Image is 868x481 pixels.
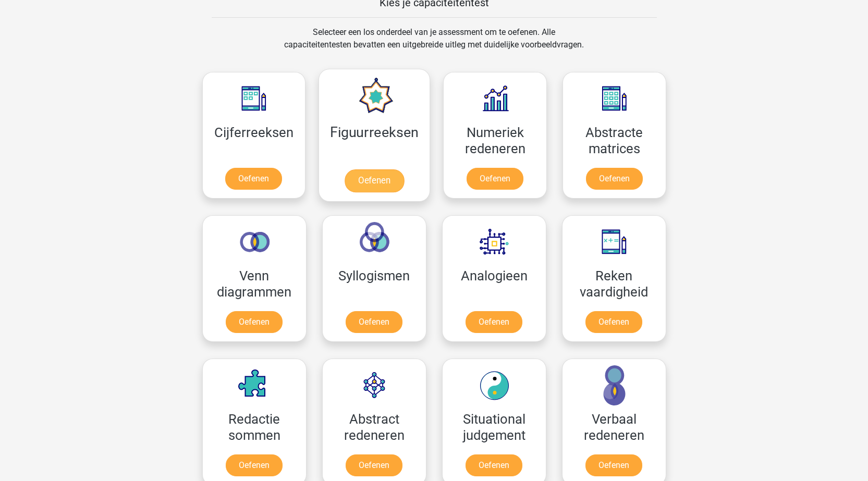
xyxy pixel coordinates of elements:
a: Oefenen [585,311,642,333]
a: Oefenen [466,311,522,333]
a: Oefenen [586,168,643,190]
a: Oefenen [226,311,283,333]
a: Oefenen [345,169,404,192]
a: Oefenen [585,454,642,476]
a: Oefenen [466,454,522,476]
a: Oefenen [225,168,282,190]
a: Oefenen [467,168,523,190]
a: Oefenen [226,454,283,476]
a: Oefenen [346,311,402,333]
div: Selecteer een los onderdeel van je assessment om te oefenen. Alle capaciteitentesten bevatten een... [274,26,594,64]
a: Oefenen [346,454,402,476]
